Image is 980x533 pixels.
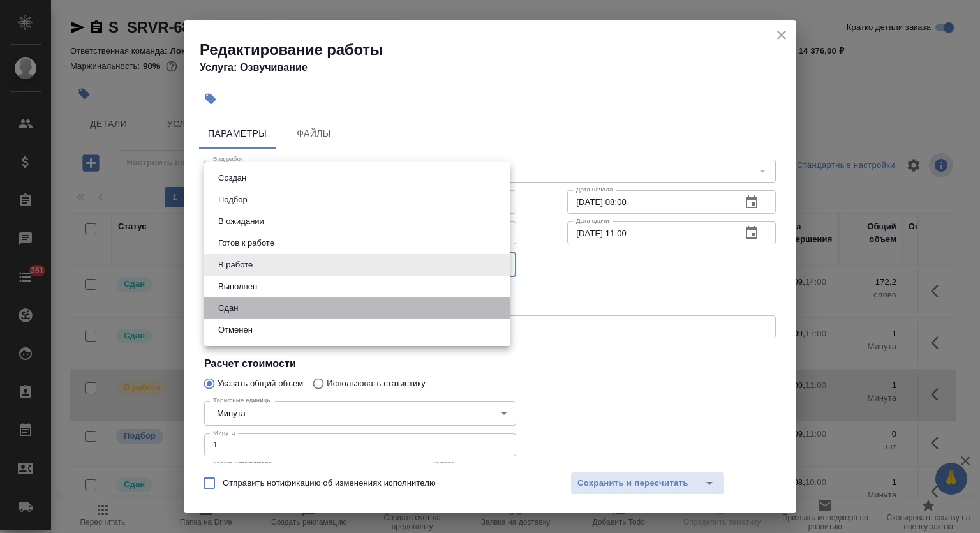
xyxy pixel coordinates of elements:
[214,258,256,272] button: В работе
[214,236,278,250] button: Готов к работе
[214,171,250,185] button: Создан
[214,193,251,207] button: Подбор
[214,214,268,229] button: В ожидании
[214,301,242,315] button: Сдан
[214,280,261,294] button: Выполнен
[214,323,256,337] button: Отменен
